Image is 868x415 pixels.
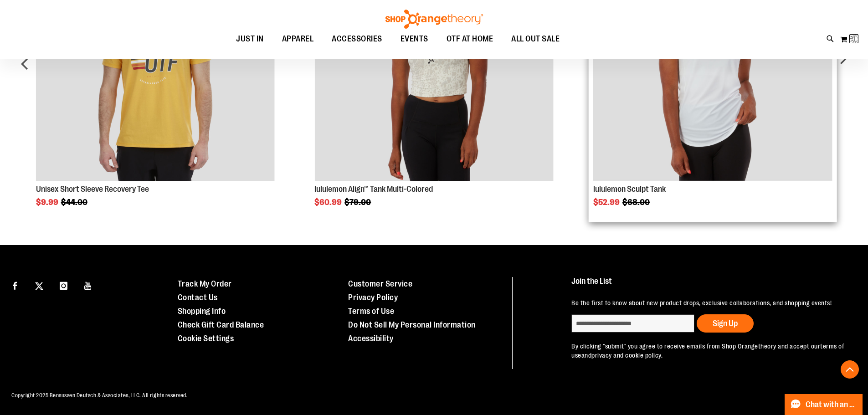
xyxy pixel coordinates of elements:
span: $68.00 [622,198,651,207]
a: Visit our X page [31,277,47,293]
span: OTF AT HOME [447,29,493,49]
a: Visit our Facebook page [7,277,23,293]
a: Terms of Use [348,307,394,316]
span: JUST IN [236,29,264,49]
button: Chat with an Expert [785,394,863,415]
a: Cookie Settings [178,334,234,343]
span: $44.00 [61,198,89,207]
img: Twitter [35,282,43,290]
a: privacy and cookie policy. [591,352,663,359]
a: Unisex Short Sleeve Recovery Tee [36,184,149,194]
a: Do Not Sell My Personal Information [348,320,476,329]
span: ACCESSORIES [332,29,382,49]
span: Copyright 2025 Bensussen Deutsch & Associates, LLC. All rights reserved. [11,392,188,399]
a: Contact Us [178,293,218,302]
span: Chat with an Expert [806,400,857,409]
span: APPAREL [282,29,314,49]
span: $60.99 [314,198,343,207]
a: lululemon Align™ Tank Multi-Colored [314,184,433,194]
a: Privacy Policy [348,293,398,302]
button: Loading... [840,32,859,46]
a: Customer Service [348,279,412,288]
span: $79.00 [344,198,372,207]
span: $52.99 [593,198,621,207]
span: ALL OUT SALE [511,29,560,49]
input: enter email [571,314,694,333]
a: Track My Order [178,279,232,288]
span: $9.99 [36,198,60,207]
p: By clicking "submit" you agree to receive emails from Shop Orangetheory and accept our and [571,342,847,360]
button: Sign Up [697,314,754,333]
a: Visit our Instagram page [56,277,72,293]
h4: Join the List [571,277,847,294]
a: Accessibility [348,334,394,343]
span: EVENTS [401,29,428,49]
a: Visit our Youtube page [80,277,96,293]
button: Back To Top [841,360,859,379]
a: Check Gift Card Balance [178,320,264,329]
img: Loading... [850,33,861,44]
a: Shopping Info [178,307,226,316]
img: Shop Orangetheory [384,10,484,29]
a: lululemon Sculpt Tank [593,184,666,194]
span: Sign Up [713,319,738,328]
p: Be the first to know about new product drops, exclusive collaborations, and shopping events! [571,298,847,307]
